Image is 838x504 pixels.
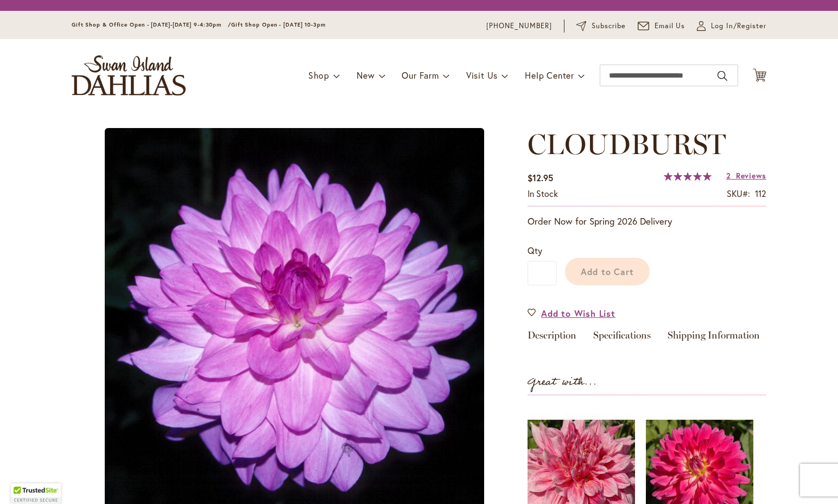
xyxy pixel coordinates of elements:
[528,307,615,320] a: Add to Wish List
[736,170,766,181] span: Reviews
[525,69,574,81] span: Help Center
[231,21,326,28] span: Gift Shop Open - [DATE] 10-3pm
[528,188,558,199] span: In stock
[528,127,726,161] span: CLOUDBURST
[486,21,552,31] a: [PHONE_NUMBER]
[664,172,712,181] div: 100%
[638,21,685,31] a: Email Us
[541,307,615,320] span: Add to Wish List
[528,188,558,200] div: Availability
[8,465,39,496] iframe: Launch Accessibility Center
[726,170,766,181] a: 2 Reviews
[711,21,766,31] span: Log In/Register
[718,67,727,85] button: Search
[755,188,766,200] div: 112
[697,21,766,31] a: Log In/Register
[402,69,439,81] span: Our Farm
[528,215,766,228] p: Order Now for Spring 2026 Delivery
[528,330,766,346] div: Detailed Product Info
[655,21,685,31] span: Email Us
[72,55,186,95] a: store logo
[576,21,626,31] a: Subscribe
[357,69,374,81] span: New
[308,69,329,81] span: Shop
[528,330,576,346] a: Description
[466,69,498,81] span: Visit Us
[726,170,731,181] span: 2
[72,21,231,28] span: Gift Shop & Office Open - [DATE]-[DATE] 9-4:30pm /
[528,373,597,391] strong: Great with...
[593,330,651,346] a: Specifications
[592,21,626,31] span: Subscribe
[528,172,553,183] span: $12.95
[668,330,760,346] a: Shipping Information
[528,245,542,256] span: Qty
[727,188,750,199] strong: SKU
